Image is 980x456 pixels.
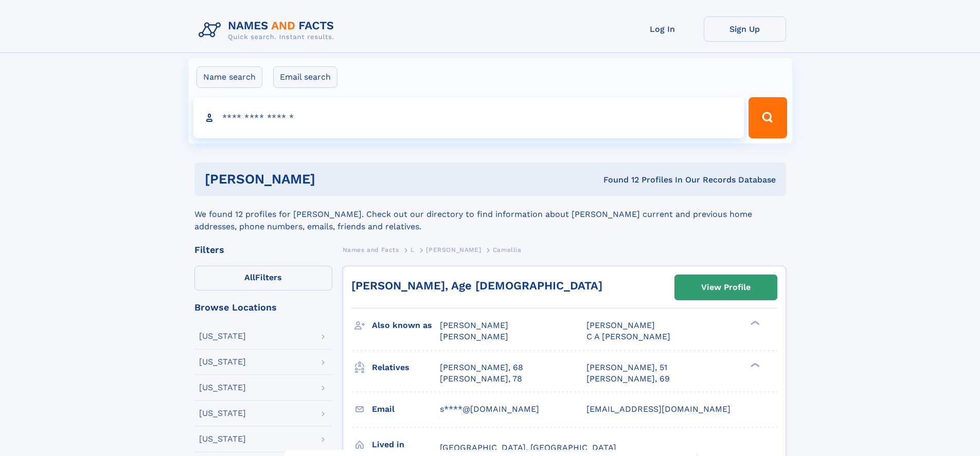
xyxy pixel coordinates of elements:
div: Filters [194,245,332,254]
div: [US_STATE] [199,358,246,366]
span: [PERSON_NAME] [426,246,481,253]
a: L [411,243,415,256]
div: Browse Locations [194,303,332,312]
div: ❯ [748,320,760,326]
label: Email search [273,66,337,88]
a: Names and Facts [343,243,399,256]
span: All [244,272,255,282]
span: L [411,246,415,253]
label: Name search [197,66,262,88]
a: View Profile [675,275,777,300]
span: [PERSON_NAME] [440,332,508,341]
div: [US_STATE] [199,332,246,340]
a: [PERSON_NAME], Age [DEMOGRAPHIC_DATA] [351,279,602,292]
button: Search Button [749,97,787,138]
span: [PERSON_NAME] [440,320,508,330]
span: C A [PERSON_NAME] [586,332,670,341]
a: [PERSON_NAME] [426,243,481,256]
a: [PERSON_NAME], 69 [586,373,670,385]
div: [US_STATE] [199,435,246,443]
label: Filters [194,266,332,290]
h3: Also known as [372,317,440,334]
div: [US_STATE] [199,409,246,417]
div: We found 12 profiles for [PERSON_NAME]. Check out our directory to find information about [PERSON... [194,196,786,233]
input: search input [193,97,744,138]
span: [EMAIL_ADDRESS][DOMAIN_NAME] [586,404,730,414]
a: Log In [621,16,704,42]
h1: [PERSON_NAME] [205,173,459,186]
a: Sign Up [704,16,786,42]
div: [US_STATE] [199,384,246,392]
h3: Lived in [372,436,440,453]
a: [PERSON_NAME], 78 [440,373,522,385]
div: ❯ [748,361,760,368]
div: View Profile [701,276,751,299]
span: [PERSON_NAME] [586,320,655,330]
h3: Email [372,400,440,418]
span: Camellia [493,246,522,253]
span: [GEOGRAPHIC_DATA], [GEOGRAPHIC_DATA] [440,443,616,452]
a: [PERSON_NAME], 51 [586,362,667,373]
h3: Relatives [372,359,440,376]
img: Logo Names and Facts [194,16,343,44]
a: [PERSON_NAME], 68 [440,362,523,373]
div: Found 12 Profiles In Our Records Database [459,174,776,186]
